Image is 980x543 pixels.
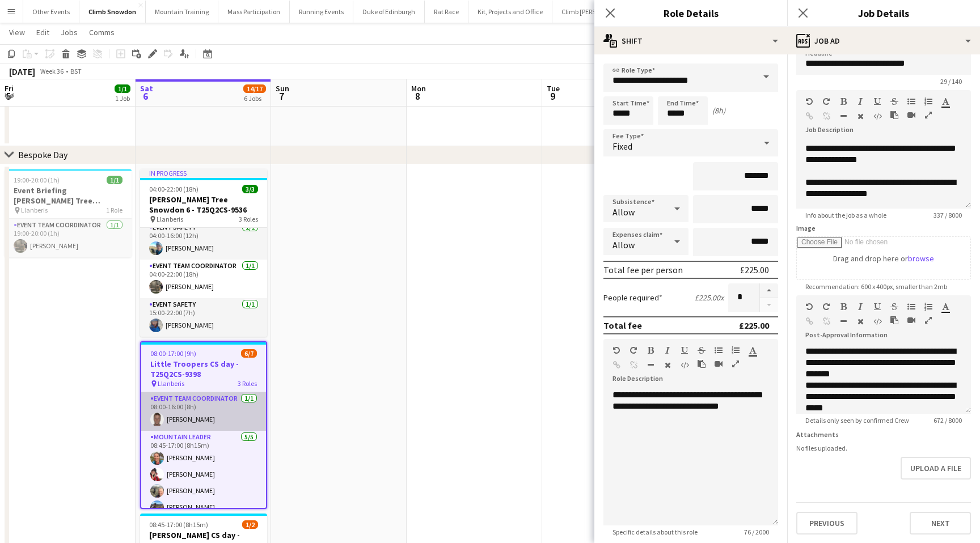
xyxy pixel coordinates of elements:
button: Text Color [941,302,949,311]
button: Redo [822,97,830,106]
app-job-card: In progress04:00-22:00 (18h)3/3[PERSON_NAME] Tree Snowdon 6 - T25Q2CS-9536 Llanberis3 RolesEvent ... [140,169,267,337]
button: Increase [760,283,778,298]
span: Allow [612,239,635,251]
span: 08:00-17:00 (9h) [150,349,196,358]
span: 08:45-17:00 (8h15m) [149,520,208,529]
button: Rat Race [425,1,468,23]
button: Bold [839,302,847,311]
button: Paste as plain text [698,359,706,368]
app-card-role: Event Team Coordinator1/104:00-22:00 (18h)[PERSON_NAME] [140,260,267,298]
span: 29 / 140 [931,77,971,86]
button: Strikethrough [890,302,898,311]
app-card-role: Event Team Coordinator1/108:00-16:00 (8h)[PERSON_NAME] [141,392,266,431]
h3: Little Troopers CS day - T25Q2CS-9398 [141,359,266,379]
button: Mass Participation [218,1,290,23]
span: 6 [138,90,153,103]
div: £225.00 x [695,292,724,303]
button: Undo [612,346,620,355]
button: Insert video [907,111,915,120]
div: Total fee [603,320,642,331]
button: Text Color [941,97,949,106]
button: Insert video [715,359,723,368]
a: Comms [85,25,119,40]
button: Next [910,512,971,534]
span: Tue [547,83,560,94]
div: £225.00 [739,320,769,331]
span: Week 36 [37,67,66,75]
h3: Role Details [594,6,787,20]
div: Total fee per person [603,264,683,275]
label: Attachments [796,430,839,439]
button: Duke of Edinburgh [353,1,425,23]
button: Paste as plain text [890,316,898,325]
button: Clear Formatting [664,360,671,370]
button: Running Events [290,1,353,23]
a: Edit [32,25,54,40]
span: Details only seen by confirmed Crew [796,416,918,425]
button: Clear Formatting [856,317,864,326]
label: People required [603,292,662,303]
div: 6 Jobs [244,94,265,103]
span: Mon [411,83,426,94]
button: Italic [664,346,671,355]
div: [DATE] [9,66,35,77]
div: BST [70,67,82,75]
app-job-card: 19:00-20:00 (1h)1/1Event Briefing [PERSON_NAME] Tree Snowdon 6 - T25Q2CS-9536 Llanberis1 RoleEven... [5,169,132,257]
span: 5 [3,90,14,103]
button: Clear Formatting [856,112,864,121]
button: Fullscreen [732,359,740,368]
div: 08:00-17:00 (9h)6/7Little Troopers CS day - T25Q2CS-9398 Llanberis3 RolesEvent Team Coordinator1/... [140,341,267,509]
button: Strikethrough [698,346,706,355]
span: 6/7 [241,349,257,358]
span: 04:00-22:00 (18h) [149,185,198,193]
div: Bespoke Day [18,149,67,160]
span: Edit [36,27,49,37]
button: Ordered List [924,302,932,311]
button: HTML Code [873,317,881,326]
button: Redo [822,302,830,311]
button: Horizontal Line [839,317,847,326]
span: 19:00-20:00 (1h) [14,176,60,184]
h3: Job Details [787,6,980,20]
button: Undo [805,97,813,106]
button: HTML Code [681,360,688,370]
button: Fullscreen [924,316,932,325]
button: Underline [873,97,881,106]
span: 9 [545,90,560,103]
app-card-role: Event Team Coordinator1/119:00-20:00 (1h)[PERSON_NAME] [5,219,132,257]
button: Kit, Projects and Office [468,1,552,23]
button: Other Events [23,1,79,23]
button: HTML Code [873,112,881,121]
button: Underline [681,346,688,355]
button: Mountain Training [146,1,218,23]
span: 672 / 8000 [924,416,971,425]
div: Shift [594,27,787,54]
button: Undo [805,302,813,311]
div: No files uploaded. [796,444,971,452]
span: 1/1 [115,84,130,93]
span: Sat [140,83,153,94]
span: Specific details about this role [603,528,707,536]
span: Llanberis [157,215,183,223]
button: Underline [873,302,881,311]
h3: Event Briefing [PERSON_NAME] Tree Snowdon 6 - T25Q2CS-9536 [5,185,132,206]
button: Ordered List [732,346,740,355]
span: Allow [612,206,635,218]
button: Unordered List [907,97,915,106]
span: Fixed [612,141,632,152]
button: Text Color [749,346,757,355]
button: Bold [839,97,847,106]
h3: [PERSON_NAME] Tree Snowdon 6 - T25Q2CS-9536 [140,194,267,215]
span: Llanberis [21,206,48,214]
span: 76 / 2000 [735,528,778,536]
button: Climb Snowdon [79,1,146,23]
div: (8h) [712,105,725,116]
button: Italic [856,302,864,311]
span: Info about the job as a whole [796,211,895,219]
a: Jobs [56,25,82,40]
app-card-role: Mountain Leader5/508:45-17:00 (8h15m)[PERSON_NAME][PERSON_NAME][PERSON_NAME][PERSON_NAME] [141,431,266,535]
button: Climb [PERSON_NAME] [552,1,637,23]
button: Unordered List [715,346,723,355]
